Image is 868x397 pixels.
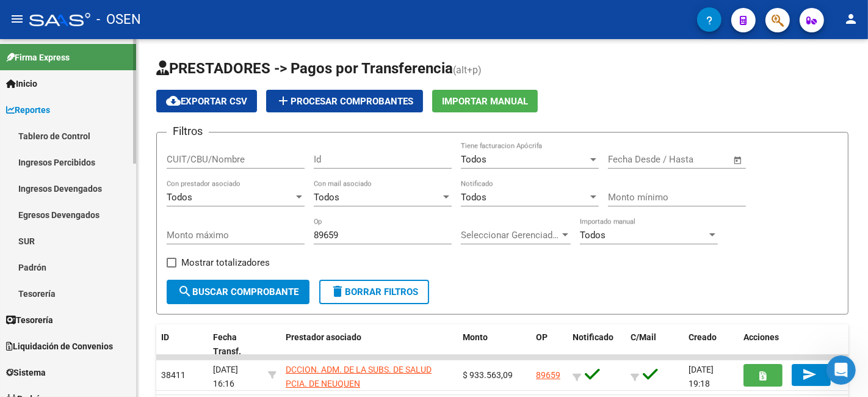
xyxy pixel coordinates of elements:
[6,366,46,379] span: Sistema
[573,332,613,342] span: Notificado
[6,103,50,117] span: Reportes
[156,60,453,77] span: PRESTADORES -> Pagos por Transferencia
[743,332,779,342] span: Acciones
[453,64,482,76] span: (alt+p)
[432,90,538,112] button: Importar Manual
[6,51,70,64] span: Firma Express
[330,284,345,299] mat-icon: delete
[580,230,606,241] span: Todos
[461,230,560,241] span: Seleccionar Gerenciador
[156,324,208,365] datatable-header-cell: ID
[213,365,238,388] span: [DATE] 16:16
[731,153,745,167] button: Open calendar
[319,280,429,304] button: Borrar Filtros
[668,154,728,165] input: Fecha fin
[178,286,298,297] span: Buscar Comprobante
[689,365,714,388] span: [DATE] 19:18
[181,255,270,270] span: Mostrar totalizadores
[689,332,717,342] span: Creado
[266,90,423,112] button: Procesar Comprobantes
[463,332,488,342] span: Monto
[536,332,548,342] span: OP
[167,192,192,203] span: Todos
[458,324,531,365] datatable-header-cell: Monto
[276,96,413,107] span: Procesar Comprobantes
[213,332,241,356] span: Fecha Transf.
[536,370,560,380] a: 89659
[826,355,856,385] iframe: Intercom live chat
[286,332,361,342] span: Prestador asociado
[166,93,181,108] mat-icon: cloud_download
[568,324,626,365] datatable-header-cell: Notificado
[844,12,858,26] mat-icon: person
[166,96,247,107] span: Exportar CSV
[631,332,656,342] span: C/Mail
[167,123,209,140] h3: Filtros
[161,370,186,380] span: 38411
[6,340,113,353] span: Liquidación de Convenios
[276,93,291,108] mat-icon: add
[161,332,169,342] span: ID
[96,6,141,33] span: - OSEN
[314,192,339,203] span: Todos
[739,324,848,365] datatable-header-cell: Acciones
[802,367,817,382] mat-icon: send
[156,90,257,112] button: Exportar CSV
[6,313,53,327] span: Tesorería
[461,154,486,165] span: Todos
[6,77,37,90] span: Inicio
[442,96,528,107] span: Importar Manual
[10,12,24,26] mat-icon: menu
[281,324,458,365] datatable-header-cell: Prestador asociado
[463,370,513,380] span: $ 933.563,09
[286,365,432,388] span: DCCION. ADM. DE LA SUBS. DE SALUD PCIA. DE NEUQUEN
[626,324,684,365] datatable-header-cell: C/Mail
[330,286,418,297] span: Borrar Filtros
[684,324,739,365] datatable-header-cell: Creado
[531,324,568,365] datatable-header-cell: OP
[167,280,309,304] button: Buscar Comprobante
[461,192,486,203] span: Todos
[608,154,657,165] input: Fecha inicio
[178,284,192,299] mat-icon: search
[208,324,263,365] datatable-header-cell: Fecha Transf.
